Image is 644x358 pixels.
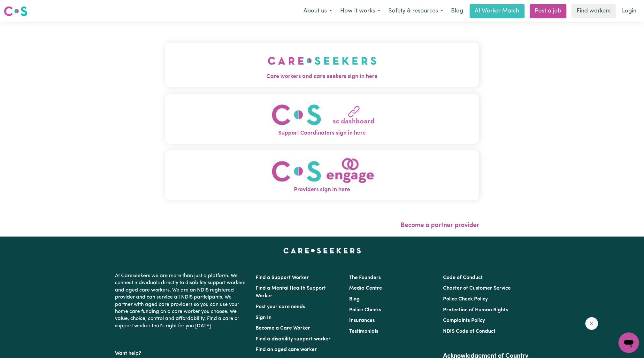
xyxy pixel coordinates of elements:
[349,297,360,302] a: Blog
[4,4,39,10] span: Need any help?
[443,286,511,291] a: Charter of Customer Service
[618,332,639,353] iframe: Button to launch messaging window
[4,4,27,19] a: Careseekers logo
[165,150,479,200] button: Providers sign in here
[443,318,485,323] a: Complaints Policy
[530,4,566,18] a: Post a job
[256,275,309,280] a: Find a Support Worker
[585,317,598,330] iframe: Close message
[470,4,525,18] a: AI Worker Match
[443,307,508,313] a: Protection of Human Rights
[443,297,488,302] a: Police Check Policy
[447,4,467,18] a: Blog
[349,275,381,280] a: The Founders
[256,337,331,342] a: Find a disability support worker
[256,326,310,331] a: Become a Care Worker
[571,4,616,18] a: Find workers
[349,286,382,291] a: Media Centre
[165,129,479,137] span: Support Coordinators sign in here
[256,347,317,352] a: Find an aged care worker
[349,329,378,334] a: Testimonials
[443,275,483,280] a: Code of Conduct
[349,307,381,313] a: Police Checks
[115,270,248,332] p: At Careseekers we are more than just a platform. We connect individuals directly to disability su...
[165,73,479,81] span: Care workers and care seekers sign in here
[256,304,305,309] a: Post your care needs
[349,318,375,323] a: Insurances
[384,4,447,18] button: Safety & resources
[115,347,248,357] p: Want help?
[299,4,336,18] button: About us
[165,186,479,194] span: Providers sign in here
[443,329,495,334] a: NDIS Code of Conduct
[256,315,272,320] a: Sign In
[165,94,479,144] button: Support Coordinators sign in here
[336,4,384,18] button: How it works
[165,43,479,87] button: Care workers and care seekers sign in here
[283,248,361,253] a: Careseekers home page
[401,222,479,229] a: Become a partner provider
[618,4,640,18] a: Login
[256,286,326,299] a: Find a Mental Health Support Worker
[4,5,27,17] img: Careseekers logo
